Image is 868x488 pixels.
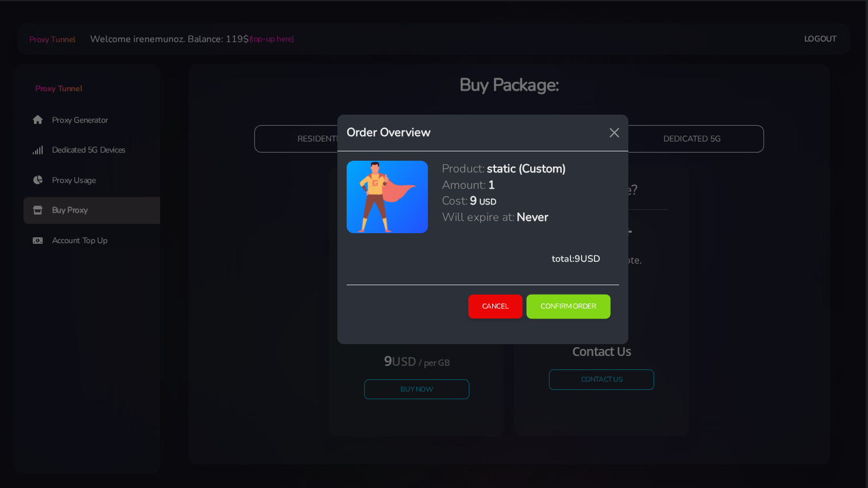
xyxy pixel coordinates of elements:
h5: static (Custom) [487,161,566,176]
iframe: Webchat Widget [811,431,853,473]
h5: Cost: [442,193,468,209]
span: 9 [575,252,580,265]
h5: 1 [488,177,495,193]
h5: Order Overview [347,124,431,141]
button: Close [605,123,624,142]
h5: Product: [442,161,485,176]
button: Confirm Order [527,295,611,319]
h5: Will expire at: [442,209,514,225]
h6: USD [479,196,496,207]
button: Cancel [468,295,523,319]
h5: Never [517,209,548,225]
h5: Amount: [442,177,486,193]
h5: 9 [470,193,477,209]
img: antenna.png [357,161,417,233]
span: total: USD [552,252,600,265]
